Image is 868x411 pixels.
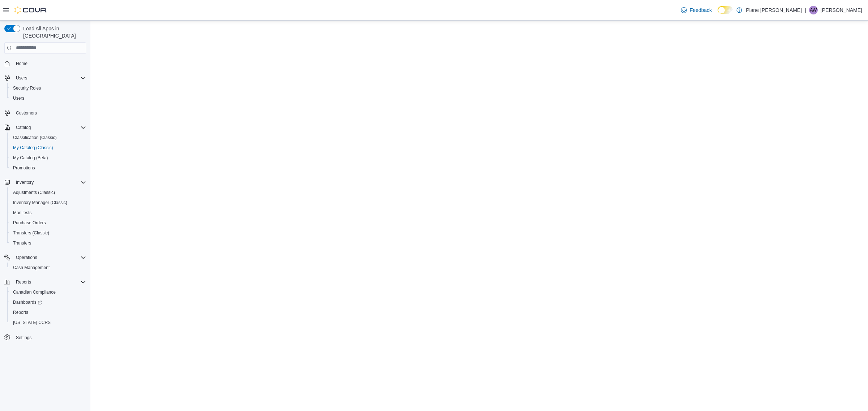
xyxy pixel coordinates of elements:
[10,229,86,237] span: Transfers (Classic)
[1,277,89,287] button: Reports
[4,55,86,362] nav: Complex example
[10,188,86,197] span: Adjustments (Classic)
[1,122,89,133] button: Catalog
[13,123,86,132] span: Catalog
[718,6,733,14] input: Dark Mode
[821,6,862,14] p: [PERSON_NAME]
[7,198,89,208] button: Inventory Manager (Classic)
[16,75,27,81] span: Users
[16,179,34,185] span: Inventory
[10,94,86,103] span: Users
[13,85,41,91] span: Security Roles
[13,278,34,286] button: Reports
[13,109,40,117] a: Customers
[10,164,38,172] a: Promotions
[10,94,27,103] a: Users
[13,59,30,68] a: Home
[10,219,49,227] a: Purchase Orders
[13,165,35,171] span: Promotions
[10,219,86,227] span: Purchase Orders
[10,308,31,317] a: Reports
[16,61,27,66] span: Home
[805,6,806,14] p: |
[13,200,67,205] span: Inventory Manager (Classic)
[16,279,31,285] span: Reports
[16,110,37,116] span: Customers
[10,84,44,92] a: Security Roles
[13,74,86,82] span: Users
[746,6,802,14] p: Plane [PERSON_NAME]
[10,143,86,152] span: My Catalog (Classic)
[13,123,34,132] button: Catalog
[10,298,86,307] span: Dashboards
[13,310,28,315] span: Reports
[13,210,31,216] span: Manifests
[7,143,89,153] button: My Catalog (Classic)
[13,155,48,161] span: My Catalog (Beta)
[13,178,37,187] button: Inventory
[1,177,89,187] button: Inventory
[13,135,57,140] span: Classification (Classic)
[7,218,89,228] button: Purchase Orders
[10,153,51,162] a: My Catalog (Beta)
[809,6,818,14] div: Auston Wilson
[7,263,89,273] button: Cash Management
[13,190,55,195] span: Adjustments (Classic)
[10,263,52,272] a: Cash Management
[10,164,86,172] span: Promotions
[678,3,715,17] a: Feedback
[7,317,89,328] button: [US_STATE] CCRS
[13,253,40,262] button: Operations
[13,240,31,246] span: Transfers
[16,335,31,341] span: Settings
[16,255,37,260] span: Operations
[20,25,86,39] span: Load All Apps in [GEOGRAPHIC_DATA]
[10,133,86,142] span: Classification (Classic)
[1,108,89,118] button: Customers
[7,163,89,173] button: Promotions
[1,252,89,263] button: Operations
[13,333,34,342] a: Settings
[1,332,89,342] button: Settings
[7,153,89,163] button: My Catalog (Beta)
[10,188,58,197] a: Adjustments (Classic)
[13,74,30,82] button: Users
[1,73,89,83] button: Users
[10,298,45,307] a: Dashboards
[13,108,86,117] span: Customers
[10,133,60,142] a: Classification (Classic)
[10,288,59,297] a: Canadian Compliance
[13,59,86,68] span: Home
[13,299,42,305] span: Dashboards
[13,220,46,226] span: Purchase Orders
[13,178,86,187] span: Inventory
[10,198,70,207] a: Inventory Manager (Classic)
[13,253,86,262] span: Operations
[810,6,817,14] span: AW
[10,239,86,247] span: Transfers
[10,308,86,317] span: Reports
[13,95,24,101] span: Users
[7,307,89,317] button: Reports
[7,238,89,248] button: Transfers
[13,230,49,236] span: Transfers (Classic)
[10,84,86,92] span: Security Roles
[10,198,86,207] span: Inventory Manager (Classic)
[7,93,89,103] button: Users
[7,287,89,297] button: Canadian Compliance
[7,187,89,198] button: Adjustments (Classic)
[13,265,50,271] span: Cash Management
[7,297,89,307] a: Dashboards
[10,263,86,272] span: Cash Management
[1,58,89,69] button: Home
[10,153,86,162] span: My Catalog (Beta)
[13,333,86,342] span: Settings
[10,318,86,327] span: Washington CCRS
[7,133,89,143] button: Classification (Classic)
[10,143,56,152] a: My Catalog (Classic)
[10,239,34,247] a: Transfers
[7,83,89,93] button: Security Roles
[10,208,34,217] a: Manifests
[13,278,86,286] span: Reports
